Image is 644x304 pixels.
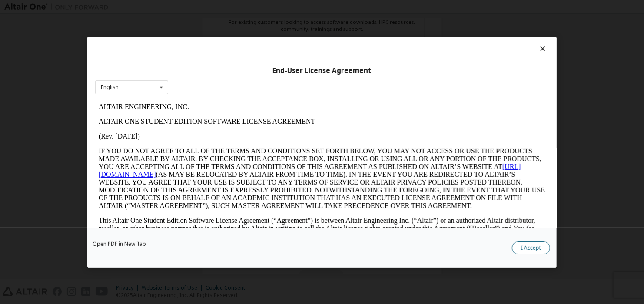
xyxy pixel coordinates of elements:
[3,3,450,11] p: ALTAIR ENGINEERING, INC.
[3,48,450,110] p: IF YOU DO NOT AGREE TO ALL OF THE TERMS AND CONDITIONS SET FORTH BELOW, YOU MAY NOT ACCESS OR USE...
[101,85,119,90] div: English
[3,117,450,149] p: This Altair One Student Edition Software License Agreement (“Agreement”) is between Altair Engine...
[93,241,146,247] a: Open PDF in New Tab
[95,66,549,75] div: End-User License Agreement
[3,33,450,41] p: (Rev. [DATE])
[3,63,426,79] a: [URL][DOMAIN_NAME]
[512,241,550,254] button: I Accept
[3,18,450,26] p: ALTAIR ONE STUDENT EDITION SOFTWARE LICENSE AGREEMENT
